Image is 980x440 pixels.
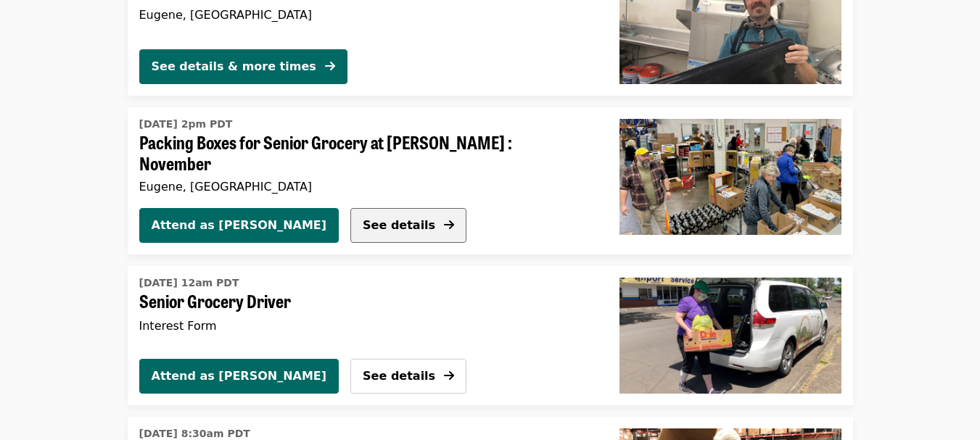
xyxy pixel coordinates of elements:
button: See details & more times [139,49,347,84]
span: See details [363,218,435,232]
i: arrow-right icon [444,369,454,383]
div: Eugene, [GEOGRAPHIC_DATA] [139,180,585,194]
button: See details [350,208,466,243]
a: Packing Boxes for Senior Grocery at Bailey Hill : November [608,107,853,254]
div: See details & more times [152,58,316,75]
span: See details [363,369,435,383]
button: Attend as [PERSON_NAME] [139,208,339,243]
button: See details [350,359,466,394]
button: Attend as [PERSON_NAME] [139,359,339,394]
span: Interest Form [139,319,217,333]
img: Packing Boxes for Senior Grocery at Bailey Hill : November organized by FOOD For Lane County [619,119,841,235]
div: Eugene, [GEOGRAPHIC_DATA] [139,8,596,22]
span: Attend as [PERSON_NAME] [152,217,327,234]
i: arrow-right icon [325,59,335,73]
span: Attend as [PERSON_NAME] [152,368,327,385]
time: [DATE] 2pm PDT [139,117,233,132]
img: Senior Grocery Driver organized by FOOD For Lane County [619,278,841,394]
a: See details for "Senior Grocery Driver" [139,272,585,341]
a: See details for "Packing Boxes for Senior Grocery at Bailey Hill : November" [139,113,585,196]
i: arrow-right icon [444,218,454,232]
span: Senior Grocery Driver [139,291,585,312]
span: Packing Boxes for Senior Grocery at [PERSON_NAME] : November [139,132,585,174]
time: [DATE] 12am PDT [139,275,239,291]
a: Senior Grocery Driver [608,266,853,405]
